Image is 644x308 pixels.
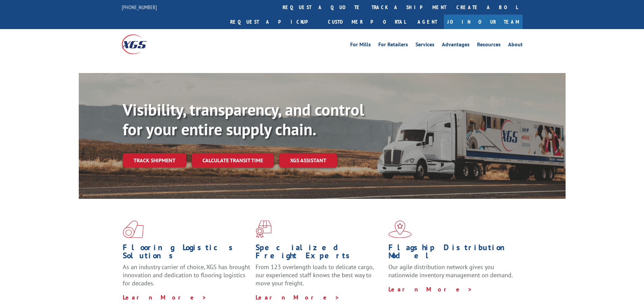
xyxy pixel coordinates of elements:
[323,15,411,29] a: Customer Portal
[442,42,470,49] a: Advantages
[123,293,207,301] a: Learn More >
[123,263,250,287] span: As an industry carrier of choice, XGS has brought innovation and dedication to flooring logistics...
[123,243,251,263] h1: Flooring Logistics Solutions
[225,15,323,29] a: Request a pickup
[378,42,408,49] a: For Retailers
[350,42,371,49] a: For Mills
[508,42,523,49] a: About
[122,4,157,10] a: [PHONE_NUMBER]
[415,42,434,49] a: Services
[123,153,186,167] a: Track shipment
[279,153,337,168] a: XGS ASSISTANT
[444,15,523,29] a: Join Our Team
[388,263,513,279] span: Our agile distribution network gives you nationwide inventory management on demand.
[411,15,444,29] a: Agent
[256,293,340,301] a: Learn More >
[256,243,383,263] h1: Specialized Freight Experts
[123,220,144,238] img: xgs-icon-total-supply-chain-intelligence-red
[192,153,274,168] a: Calculate transit time
[256,263,383,293] p: From 123 overlength loads to delicate cargo, our experienced staff knows the best way to move you...
[477,42,501,49] a: Resources
[388,243,516,263] h1: Flagship Distribution Model
[123,99,364,140] b: Visibility, transparency, and control for your entire supply chain.
[388,285,473,293] a: Learn More >
[388,220,412,238] img: xgs-icon-flagship-distribution-model-red
[256,220,271,238] img: xgs-icon-focused-on-flooring-red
